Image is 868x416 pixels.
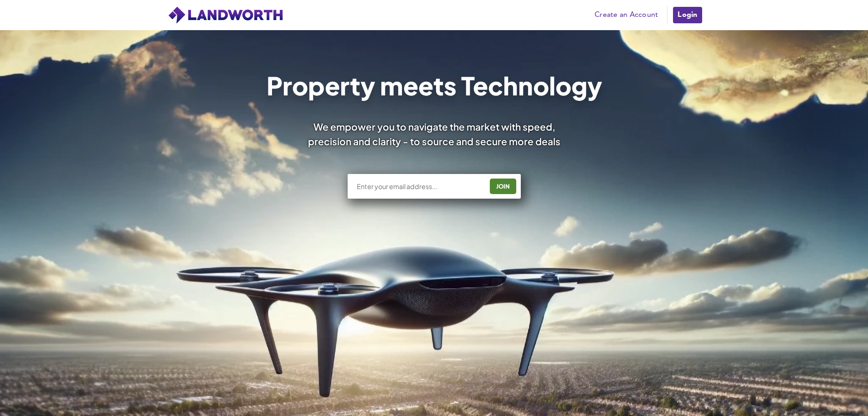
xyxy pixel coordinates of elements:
[493,179,514,194] div: JOIN
[356,182,483,191] input: Enter your email address...
[266,73,602,98] h1: Property meets Technology
[490,179,516,194] button: JOIN
[672,6,703,24] a: Login
[590,8,663,22] a: Create an Account
[296,120,573,148] div: We empower you to navigate the market with speed, precision and clarity - to source and secure mo...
